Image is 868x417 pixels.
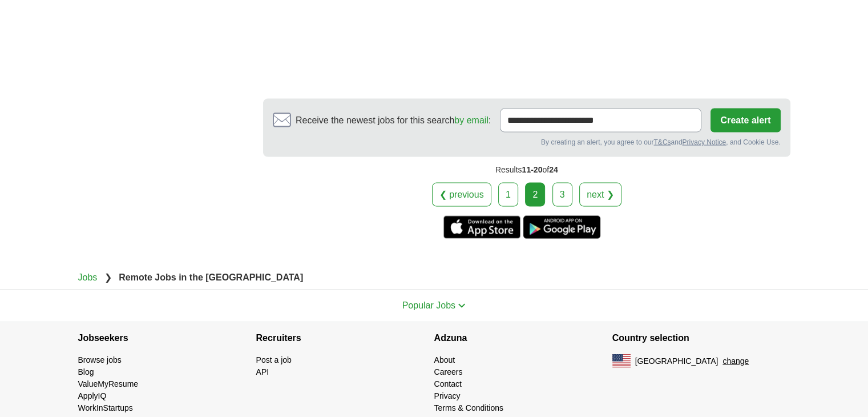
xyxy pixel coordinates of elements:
a: About [434,355,455,364]
a: Terms & Conditions [434,403,503,412]
a: Privacy [434,391,461,400]
span: ❯ [104,272,112,282]
a: Get the iPhone app [443,216,520,239]
span: 11-20 [522,165,543,174]
a: Careers [434,367,463,376]
a: Jobs [78,272,98,282]
a: ApplyIQ [78,391,107,400]
a: Post a job [256,355,292,364]
a: T&Cs [653,138,671,146]
button: Create alert [710,109,780,133]
a: Contact [434,379,462,388]
a: Get the Android app [523,216,600,239]
a: by email [454,115,488,125]
a: next ❯ [579,183,621,207]
img: toggle icon [458,303,466,308]
div: By creating an alert, you agree to our and , and Cookie Use. [273,137,781,147]
a: ❮ previous [432,183,491,207]
a: Privacy Notice [682,138,726,146]
a: Blog [78,367,94,376]
div: Results of [263,157,790,183]
span: Popular Jobs [402,300,455,310]
img: US flag [612,354,631,368]
a: API [256,367,269,376]
a: ValueMyResume [78,379,139,388]
a: Browse jobs [78,355,122,364]
button: change [722,355,749,367]
span: 24 [549,165,558,174]
span: Receive the newest jobs for this search : [296,114,491,127]
a: 3 [552,183,572,207]
a: 1 [498,183,518,207]
div: 2 [525,183,545,207]
a: WorkInStartups [78,403,133,412]
span: [GEOGRAPHIC_DATA] [635,355,718,367]
strong: Remote Jobs in the [GEOGRAPHIC_DATA] [119,272,303,282]
h4: Country selection [612,322,790,354]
